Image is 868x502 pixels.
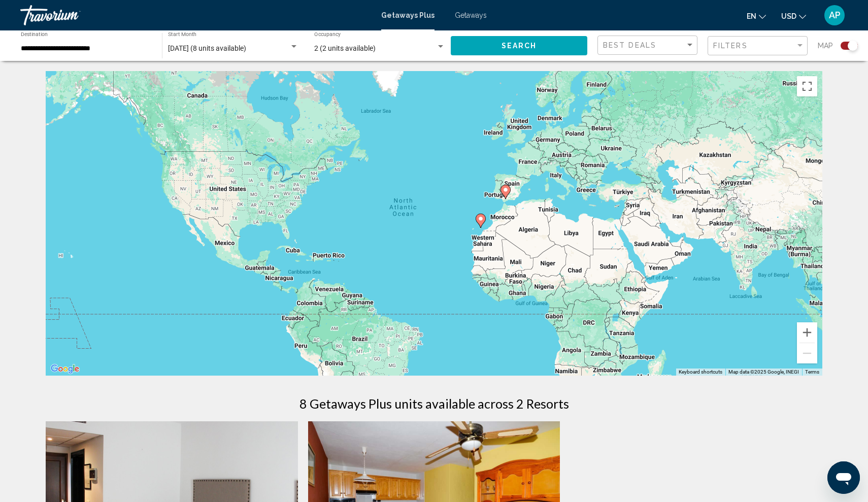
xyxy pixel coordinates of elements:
[314,44,376,52] span: 2 (2 units available)
[603,41,694,50] mat-select: Sort by
[821,5,848,26] button: User Menu
[829,10,841,20] span: AP
[502,42,537,50] span: Search
[827,461,860,494] iframe: Button to launch messaging window
[48,362,82,376] img: Google
[781,12,796,20] span: USD
[781,9,806,23] button: Change currency
[451,36,587,55] button: Search
[805,369,819,375] a: Terms
[603,41,656,49] span: Best Deals
[455,11,487,19] a: Getaways
[679,369,722,376] button: Keyboard shortcuts
[797,76,817,96] button: Toggle fullscreen view
[168,44,246,52] span: [DATE] (8 units available)
[708,36,808,56] button: Filter
[818,39,833,53] span: Map
[797,322,817,343] button: Zoom in
[48,362,82,376] a: Open this area in Google Maps (opens a new window)
[728,369,799,375] span: Map data ©2025 Google, INEGI
[381,11,435,19] a: Getaways Plus
[299,396,569,411] h1: 8 Getaways Plus units available across 2 Resorts
[713,42,748,50] span: Filters
[20,5,371,25] a: Travorium
[747,9,766,23] button: Change language
[797,343,817,363] button: Zoom out
[747,12,756,20] span: en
